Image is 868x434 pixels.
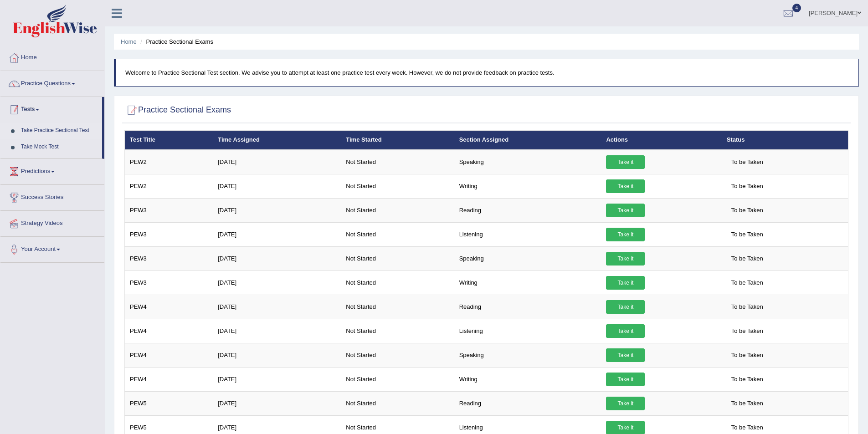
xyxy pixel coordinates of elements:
[727,228,768,241] span: To be Taken
[0,237,104,260] a: Your Account
[125,150,213,174] td: PEW2
[606,373,645,386] a: Take it
[213,174,341,198] td: [DATE]
[0,159,104,182] a: Predictions
[606,300,645,314] a: Take it
[454,367,601,391] td: Writing
[606,276,645,290] a: Take it
[0,97,102,120] a: Tests
[454,271,601,295] td: Writing
[125,391,213,415] td: PEW5
[606,228,645,241] a: Take it
[454,150,601,174] td: Speaking
[213,367,341,391] td: [DATE]
[727,324,768,338] span: To be Taken
[727,397,768,410] span: To be Taken
[454,295,601,319] td: Reading
[727,179,768,193] span: To be Taken
[606,204,645,217] a: Take it
[454,131,601,150] th: Section Assigned
[125,174,213,198] td: PEW2
[341,271,454,295] td: Not Started
[124,103,231,117] h2: Practice Sectional Exams
[213,222,341,246] td: [DATE]
[125,198,213,222] td: PEW3
[0,211,104,234] a: Strategy Videos
[341,222,454,246] td: Not Started
[125,367,213,391] td: PEW4
[138,37,213,46] li: Practice Sectional Exams
[727,204,768,217] span: To be Taken
[341,150,454,174] td: Not Started
[213,343,341,367] td: [DATE]
[213,246,341,271] td: [DATE]
[213,198,341,222] td: [DATE]
[17,139,102,155] a: Take Mock Test
[125,131,213,150] th: Test Title
[341,367,454,391] td: Not Started
[727,348,768,362] span: To be Taken
[341,319,454,343] td: Not Started
[454,246,601,271] td: Speaking
[125,246,213,271] td: PEW3
[727,155,768,169] span: To be Taken
[454,222,601,246] td: Listening
[454,343,601,367] td: Speaking
[213,131,341,150] th: Time Assigned
[341,174,454,198] td: Not Started
[606,397,645,410] a: Take it
[601,131,721,150] th: Actions
[606,252,645,266] a: Take it
[125,271,213,295] td: PEW3
[213,391,341,415] td: [DATE]
[125,343,213,367] td: PEW4
[0,71,104,94] a: Practice Questions
[606,324,645,338] a: Take it
[213,295,341,319] td: [DATE]
[454,174,601,198] td: Writing
[727,252,768,266] span: To be Taken
[341,295,454,319] td: Not Started
[341,198,454,222] td: Not Started
[341,343,454,367] td: Not Started
[341,131,454,150] th: Time Started
[454,391,601,415] td: Reading
[792,4,801,12] span: 4
[213,319,341,343] td: [DATE]
[606,348,645,362] a: Take it
[341,246,454,271] td: Not Started
[606,179,645,193] a: Take it
[213,150,341,174] td: [DATE]
[17,123,102,139] a: Take Practice Sectional Test
[213,271,341,295] td: [DATE]
[0,185,104,208] a: Success Stories
[606,155,645,169] a: Take it
[125,319,213,343] td: PEW4
[727,373,768,386] span: To be Taken
[125,222,213,246] td: PEW3
[727,276,768,290] span: To be Taken
[125,295,213,319] td: PEW4
[722,131,848,150] th: Status
[727,300,768,314] span: To be Taken
[454,319,601,343] td: Listening
[0,45,104,68] a: Home
[17,155,102,171] a: History
[454,198,601,222] td: Reading
[341,391,454,415] td: Not Started
[121,38,137,45] a: Home
[125,68,849,77] p: Welcome to Practice Sectional Test section. We advise you to attempt at least one practice test e...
